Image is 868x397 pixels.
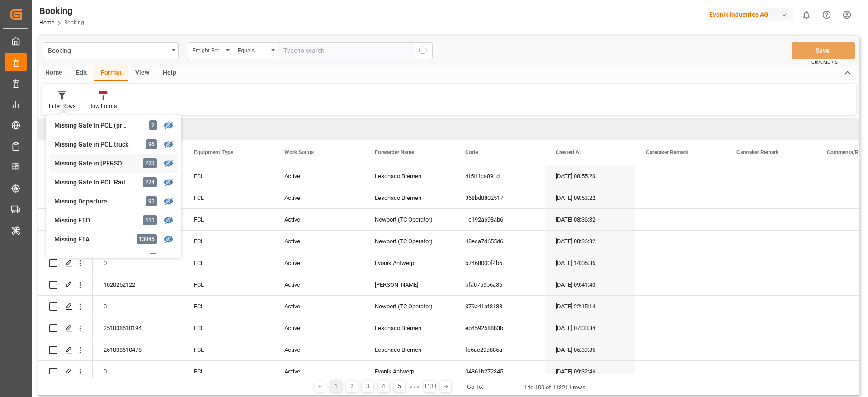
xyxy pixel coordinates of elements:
[545,252,635,274] div: [DATE] 14:05:36
[146,196,157,206] div: 91
[364,165,454,187] div: Leschaco Bremen
[69,66,94,81] div: Edit
[364,209,454,230] div: Newport (TC Operator)
[38,209,93,231] div: Press SPACE to select this row.
[93,274,183,295] div: 1020252122
[89,102,119,110] div: Row Format
[143,177,157,187] div: 274
[454,187,545,208] div: 368bd8802517
[149,253,157,263] div: 0
[545,165,635,187] div: [DATE] 08:55:20
[284,149,314,156] span: Work Status
[43,42,179,59] button: open menu
[38,187,93,209] div: Press SPACE to select this row.
[364,361,454,382] div: Evonik Antwerp
[454,231,545,252] div: 48eca7d655d6
[93,296,183,317] div: 0
[811,59,838,66] span: Ctrl/CMD + S
[364,317,454,339] div: Leschaco Bremen
[188,42,233,59] button: open menu
[233,42,278,59] button: open menu
[183,209,274,230] div: FCL
[454,317,545,339] div: eb4592588b3b
[39,19,54,26] a: Home
[346,381,358,392] div: 2
[364,187,454,208] div: Leschaco Bremen
[54,121,133,130] div: Missing Gate In POL (precarriage: null)
[149,120,157,130] div: 2
[706,6,796,23] button: Evonik Industries AG
[545,361,635,382] div: [DATE] 09:32:46
[54,140,133,149] div: Missing Gate in POL truck
[183,252,274,274] div: FCL
[38,339,93,361] div: Press SPACE to select this row.
[93,252,183,274] div: 0
[330,381,342,392] div: 1
[128,66,156,81] div: View
[706,8,793,21] div: Evonik Industries AG
[94,66,128,81] div: Format
[183,165,274,187] div: FCL
[454,361,545,382] div: 04861b272345
[378,381,389,392] div: 4
[194,149,233,156] span: Equipment Type
[183,187,274,208] div: FCL
[646,149,688,156] span: Caretaker Remark
[48,44,169,56] div: Booking
[278,42,414,59] input: Type to search
[362,381,373,392] div: 3
[54,178,133,187] div: Missing Gate In POL Rail
[424,381,435,392] div: 1133
[93,317,183,339] div: 251008610194
[454,339,545,360] div: fe6ac29a885a
[143,158,157,168] div: 223
[274,339,364,360] div: Active
[274,317,364,339] div: Active
[156,66,183,81] div: Help
[545,339,635,360] div: [DATE] 05:39:36
[274,252,364,274] div: Active
[274,165,364,187] div: Active
[54,159,133,168] div: Missing Gate in [PERSON_NAME]
[364,252,454,274] div: Evonik Antwerp
[137,234,157,244] div: 13045
[364,339,454,360] div: Leschaco Bremen
[545,231,635,252] div: [DATE] 08:36:32
[54,197,133,206] div: Missing Departure
[38,274,93,296] div: Press SPACE to select this row.
[545,317,635,339] div: [DATE] 07:00:34
[238,44,269,55] div: Equals
[38,252,93,274] div: Press SPACE to select this row.
[364,231,454,252] div: Newport (TC Operator)
[183,231,274,252] div: FCL
[454,296,545,317] div: 379a41af8183
[193,44,223,55] div: Freight Forwarder's Reference No.
[183,361,274,382] div: FCL
[556,149,581,156] span: Created At
[183,296,274,317] div: FCL
[414,42,433,59] button: search button
[394,381,405,392] div: 5
[183,317,274,339] div: FCL
[545,296,635,317] div: [DATE] 22:15:14
[183,274,274,295] div: FCL
[183,339,274,360] div: FCL
[467,383,483,392] div: Go To:
[465,149,478,156] span: Code
[274,296,364,317] div: Active
[454,252,545,274] div: b7468000f4b6
[54,216,133,225] div: Missing ETD
[54,254,133,263] div: EventsNotGivenByCarrier
[93,339,183,360] div: 251008610478
[38,296,93,317] div: Press SPACE to select this row.
[454,209,545,230] div: 1c192a698ab6
[375,149,414,156] span: Forwarder Name
[524,383,585,392] div: 1 to 100 of 113211 rows
[38,66,69,81] div: Home
[364,296,454,317] div: Newport (TC Operator)
[54,235,133,244] div: Missing ETA
[143,215,157,225] div: 411
[274,274,364,295] div: Active
[38,361,93,383] div: Press SPACE to select this row.
[38,165,93,187] div: Press SPACE to select this row.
